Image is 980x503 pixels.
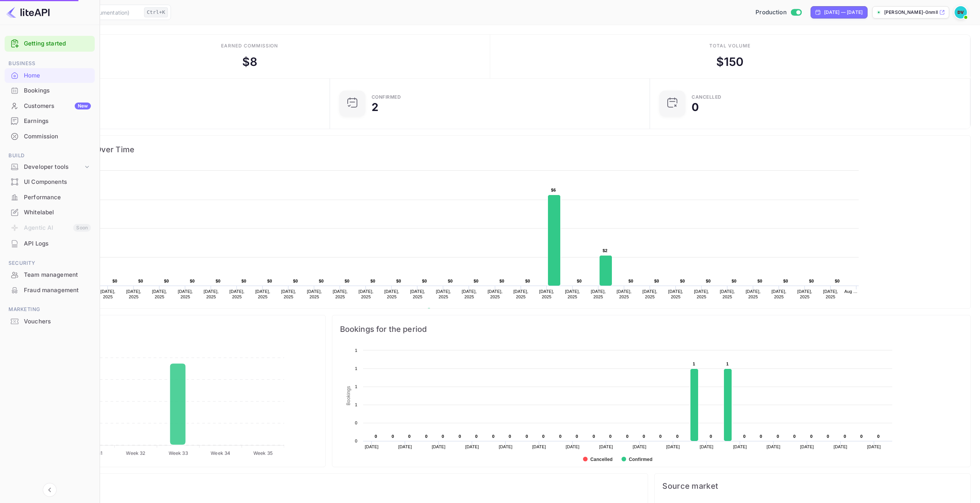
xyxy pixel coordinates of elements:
[577,279,582,283] text: $0
[24,286,91,295] div: Fraud management
[242,53,257,71] div: $ 8
[221,42,278,49] div: Earned commission
[5,190,95,205] div: Performance
[84,450,102,456] tspan: Week 31
[633,444,647,449] text: [DATE]
[333,289,348,299] text: [DATE], 2025
[24,163,83,172] div: Developer tools
[692,102,699,113] div: 0
[355,439,357,443] text: 0
[355,384,357,389] text: 1
[827,434,829,439] text: 0
[676,434,678,439] text: 0
[542,434,544,439] text: 0
[5,83,95,98] a: Bookings
[654,279,659,283] text: $0
[628,279,633,283] text: $0
[499,444,513,449] text: [DATE]
[434,308,454,313] text: Revenue
[24,239,91,248] div: API Logs
[5,190,95,204] a: Performance
[169,450,188,456] tspan: Week 33
[800,444,814,449] text: [DATE]
[720,289,735,299] text: [DATE], 2025
[422,279,427,283] text: $0
[593,434,595,439] text: 0
[5,305,95,314] span: Marketing
[24,102,91,111] div: Customers
[797,289,812,299] text: [DATE], 2025
[355,366,357,371] text: 1
[178,289,193,299] text: [DATE], 2025
[384,289,399,299] text: [DATE], 2025
[5,283,95,298] div: Fraud management
[767,444,781,449] text: [DATE]
[5,68,95,83] div: Home
[5,175,95,189] a: UI Components
[659,434,662,439] text: 0
[693,362,695,366] text: 1
[706,279,711,283] text: $0
[5,175,95,190] div: UI Components
[5,236,95,251] a: API Logs
[955,6,967,19] img: DAVID VELASQUEZ
[771,289,786,299] text: [DATE], 2025
[425,434,427,439] text: 0
[5,114,95,129] div: Earnings
[726,362,729,366] text: 1
[152,289,167,299] text: [DATE], 2025
[760,434,762,439] text: 0
[459,434,461,439] text: 0
[465,444,479,449] text: [DATE]
[5,314,95,328] a: Vouchers
[752,8,804,17] div: Switch to Sandbox mode
[884,9,938,16] p: [PERSON_NAME]-0nmll....
[576,434,578,439] text: 0
[24,193,91,202] div: Performance
[164,279,169,283] text: $0
[241,279,246,283] text: $0
[823,289,838,299] text: [DATE], 2025
[216,279,221,283] text: $0
[643,434,645,439] text: 0
[24,317,91,326] div: Vouchers
[5,83,95,98] div: Bookings
[835,279,840,283] text: $0
[5,59,95,68] span: Business
[591,289,606,299] text: [DATE], 2025
[844,289,858,294] text: Aug …
[43,483,57,497] button: Collapse navigation
[392,434,394,439] text: 0
[432,444,446,449] text: [DATE]
[24,39,91,48] a: Getting started
[5,160,95,174] div: Developer tools
[783,279,788,283] text: $0
[448,279,453,283] text: $0
[436,289,451,299] text: [DATE], 2025
[616,289,632,299] text: [DATE], 2025
[5,129,95,144] div: Commission
[462,289,477,299] text: [DATE], 2025
[410,289,425,299] text: [DATE], 2025
[24,117,91,126] div: Earnings
[599,444,613,449] text: [DATE]
[365,444,379,449] text: [DATE]
[824,9,863,16] div: [DATE] — [DATE]
[319,279,324,283] text: $0
[777,434,779,439] text: 0
[24,86,91,95] div: Bookings
[101,289,116,299] text: [DATE], 2025
[525,279,530,283] text: $0
[293,279,298,283] text: $0
[17,323,318,335] span: Weekly volume
[492,434,494,439] text: 0
[5,99,95,113] a: CustomersNew
[609,434,611,439] text: 0
[487,289,503,299] text: [DATE], 2025
[372,95,401,99] div: Confirmed
[844,434,846,439] text: 0
[716,53,744,71] div: $ 150
[811,6,868,19] div: Click to change the date range period
[253,450,273,456] tspan: Week 35
[144,7,168,17] div: Ctrl+K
